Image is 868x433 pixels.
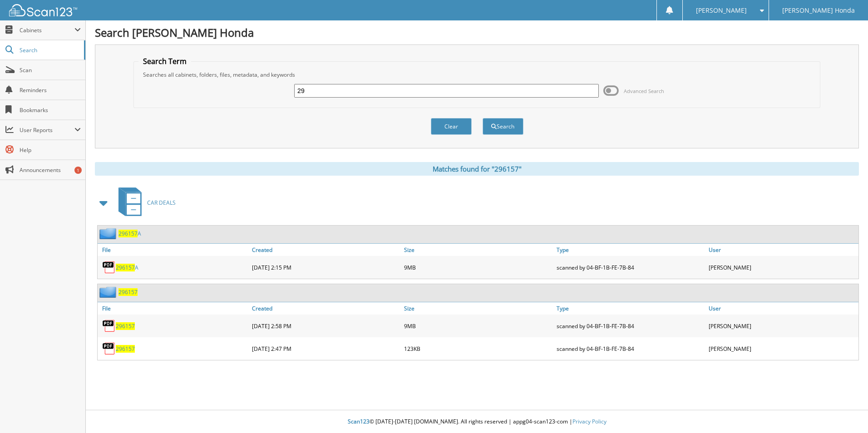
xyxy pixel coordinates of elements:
span: Announcements [20,166,81,174]
h1: Search [PERSON_NAME] Honda [95,25,859,40]
a: File [98,302,250,315]
img: folder2.png [99,228,118,239]
div: [DATE] 2:47 PM [250,340,402,358]
span: Cabinets [20,26,74,34]
div: [PERSON_NAME] [706,340,858,358]
span: Reminders [20,86,81,94]
div: 1 [74,167,82,174]
div: Matches found for "296157" [95,162,859,176]
div: [PERSON_NAME] [706,258,858,276]
div: Searches all cabinets, folders, files, metadata, and keywords [138,71,815,79]
span: 296157 [118,230,138,237]
a: 296157A [116,264,138,271]
button: Search [483,118,523,135]
img: PDF.png [102,342,116,355]
span: Bookmarks [20,106,81,114]
a: 296157A [118,230,141,237]
div: 9MB [402,258,554,276]
a: Created [250,302,402,315]
a: 296157 [116,345,135,353]
div: 9MB [402,317,554,335]
a: Size [402,244,554,256]
img: PDF.png [102,319,116,333]
img: PDF.png [102,261,116,274]
a: Size [402,302,554,315]
legend: Search Term [138,56,191,66]
span: 296157 [116,264,135,271]
a: 296157 [116,322,135,330]
button: Clear [431,118,472,135]
a: 296157 [118,288,138,296]
span: CAR DEALS [147,199,176,207]
div: [DATE] 2:15 PM [250,258,402,276]
div: [PERSON_NAME] [706,317,858,335]
span: Search [20,46,79,54]
span: Scan [20,66,81,74]
a: User [706,244,858,256]
div: 123KB [402,340,554,358]
span: Scan123 [348,418,370,425]
span: Advanced Search [624,88,664,94]
div: © [DATE]-[DATE] [DOMAIN_NAME]. All rights reserved | appg04-scan123-com | [86,411,868,433]
div: scanned by 04-BF-1B-FE-7B-84 [554,340,706,358]
a: Created [250,244,402,256]
a: Type [554,302,706,315]
span: [PERSON_NAME] [696,8,747,13]
span: [PERSON_NAME] Honda [782,8,855,13]
div: scanned by 04-BF-1B-FE-7B-84 [554,258,706,276]
span: User Reports [20,126,74,134]
img: scan123-logo-white.svg [9,4,77,16]
a: Type [554,244,706,256]
div: scanned by 04-BF-1B-FE-7B-84 [554,317,706,335]
div: [DATE] 2:58 PM [250,317,402,335]
img: folder2.png [99,286,118,298]
a: File [98,244,250,256]
a: CAR DEALS [113,185,176,221]
a: User [706,302,858,315]
span: Help [20,146,81,154]
a: Privacy Policy [572,418,607,425]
